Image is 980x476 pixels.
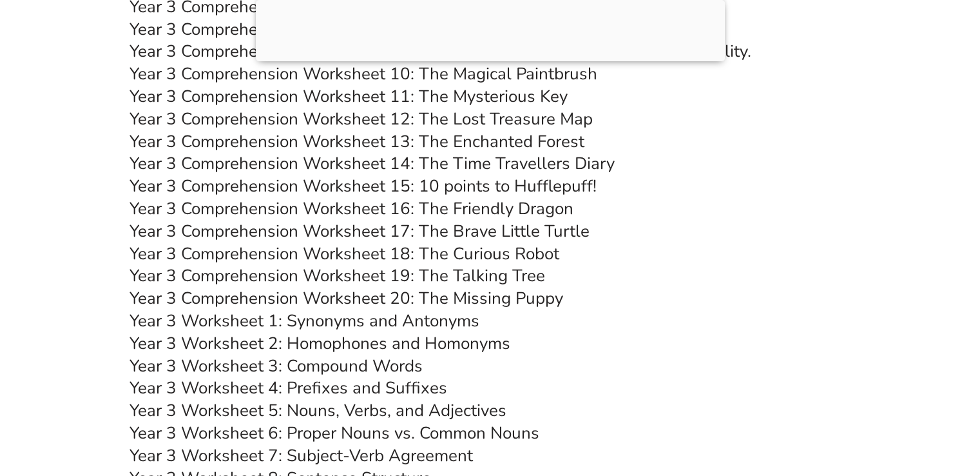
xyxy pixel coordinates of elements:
[130,422,539,444] a: Year 3 Worksheet 6: Proper Nouns vs. Common Nouns
[130,377,447,399] a: Year 3 Worksheet 4: Prefixes and Suffixes
[130,264,545,287] a: Year 3 Comprehension Worksheet 19: The Talking Tree
[130,108,593,130] a: Year 3 Comprehension Worksheet 12: The Lost Treasure Map
[130,63,597,85] a: Year 3 Comprehension Worksheet 10: The Magical Paintbrush
[130,355,423,377] a: Year 3 Worksheet 3: Compound Words
[130,152,615,175] a: Year 3 Comprehension Worksheet 14: The Time Travellers Diary
[765,331,980,476] iframe: Chat Widget
[130,287,563,310] a: Year 3 Comprehension Worksheet 20: The Missing Puppy
[130,220,590,243] a: Year 3 Comprehension Worksheet 17: The Brave Little Turtle
[130,197,573,220] a: Year 3 Comprehension Worksheet 16: The Friendly Dragon
[130,85,568,108] a: Year 3 Comprehension Worksheet 11: The Mysterious Key
[130,399,506,422] a: Year 3 Worksheet 5: Nouns, Verbs, and Adjectives
[130,40,751,63] a: Year 3 Comprehension Worksheet 9: With great power, comes great responsibility.
[130,130,584,153] a: Year 3 Comprehension Worksheet 13: The Enchanted Forest
[130,243,559,265] a: Year 3 Comprehension Worksheet 18: The Curious Robot
[130,310,479,332] a: Year 3 Worksheet 1: Synonyms and Antonyms
[130,444,473,467] a: Year 3 Worksheet 7: Subject-Verb Agreement
[130,18,509,41] a: Year 3 Comprehension Worksheet 8: A new kitten!
[130,175,597,197] a: Year 3 Comprehension Worksheet 15: 10 points to Hufflepuff!
[130,332,510,355] a: Year 3 Worksheet 2: Homophones and Homonyms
